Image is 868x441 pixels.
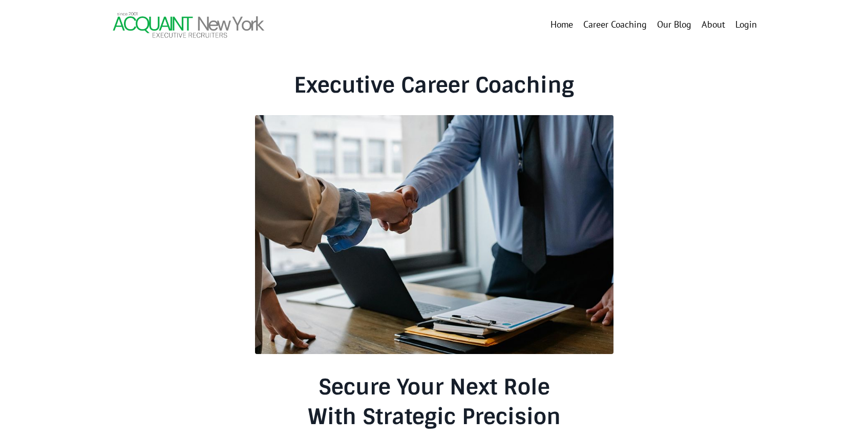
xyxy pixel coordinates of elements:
[657,17,691,32] a: Our Blog
[166,73,702,98] h2: Executive Career Coaching
[308,403,561,431] strong: With Strategic Precision
[735,18,757,30] a: Login
[112,10,265,39] img: Header Logo
[551,17,573,32] a: Home
[319,373,550,401] strong: Secure Your Next Role
[583,17,647,32] a: Career Coaching
[702,17,725,32] a: About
